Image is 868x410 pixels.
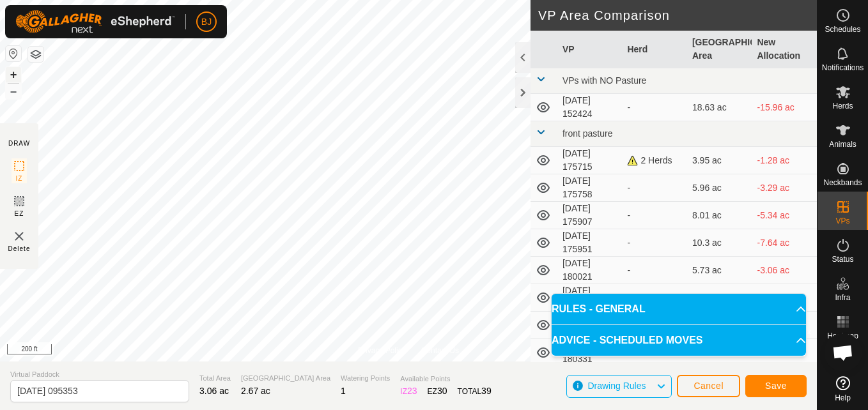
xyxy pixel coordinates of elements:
td: [DATE] 180213 [557,284,623,312]
a: Privacy Policy [358,345,406,356]
span: Heatmap [827,332,858,340]
div: IZ [400,384,417,398]
span: Cancel [694,381,724,391]
span: Neckbands [823,179,862,186]
th: VP [557,31,623,68]
button: – [6,84,21,99]
button: Cancel [677,375,740,397]
button: Save [745,375,807,397]
span: Total Area [199,373,231,384]
span: Schedules [825,26,860,33]
span: [GEOGRAPHIC_DATA] Area [241,373,330,384]
span: Watering Points [341,373,390,384]
span: ADVICE - SCHEDULED MOVES [552,333,702,348]
div: EZ [428,384,447,398]
td: -5.34 ac [752,202,817,229]
td: [DATE] 175907 [557,202,623,229]
td: 5.96 ac [687,174,752,202]
div: - [627,181,682,195]
span: EZ [15,209,24,218]
h2: VP Area Comparison [538,8,817,23]
td: -7.64 ac [752,229,817,257]
div: TOTAL [458,384,492,398]
span: Notifications [822,64,864,72]
td: [DATE] 175951 [557,229,623,257]
p-accordion-header: ADVICE - SCHEDULED MOVES [552,325,806,356]
span: Drawing Rules [587,381,646,391]
div: - [627,101,682,114]
span: Save [765,381,787,391]
td: 5.73 ac [687,257,752,284]
img: Gallagher Logo [15,10,175,33]
span: Help [835,394,851,402]
span: 1 [341,386,346,396]
span: 39 [481,386,492,396]
td: [DATE] 180021 [557,257,623,284]
span: 23 [407,386,417,396]
span: 30 [437,386,447,396]
td: -1.28 ac [752,147,817,174]
div: DRAW [8,139,30,148]
span: 2.67 ac [241,386,270,396]
td: [DATE] 175715 [557,147,623,174]
td: 3.95 ac [687,147,752,174]
span: Delete [8,244,31,254]
td: -6.45 ac [752,284,817,312]
div: - [627,209,682,222]
p-accordion-header: RULES - GENERAL [552,294,806,324]
span: Available Points [400,374,491,384]
div: - [627,236,682,250]
td: 10.3 ac [687,229,752,257]
span: front pasture [562,128,613,139]
button: Reset Map [6,46,21,61]
th: Herd [622,31,687,68]
td: -3.06 ac [752,257,817,284]
th: New Allocation [752,31,817,68]
span: 3.06 ac [199,386,229,396]
div: - [627,291,682,305]
span: BJ [201,15,212,29]
span: Herds [832,102,853,110]
a: Help [818,371,868,407]
td: [DATE] 152424 [557,94,623,121]
td: 9.12 ac [687,284,752,312]
td: 18.63 ac [687,94,752,121]
td: 8.01 ac [687,202,752,229]
div: - [627,264,682,277]
td: -3.29 ac [752,174,817,202]
span: IZ [16,174,23,183]
span: VPs [835,217,849,225]
th: [GEOGRAPHIC_DATA] Area [687,31,752,68]
img: VP [12,229,27,244]
span: Infra [835,294,850,301]
span: VPs with NO Pasture [562,75,647,86]
button: Map Layers [28,47,43,62]
div: 2 Herds [627,154,682,167]
span: Virtual Paddock [10,369,189,380]
div: Open chat [824,333,862,372]
span: RULES - GENERAL [552,301,646,317]
a: Contact Us [421,345,459,356]
button: + [6,67,21,82]
span: Animals [829,140,856,148]
span: Status [832,255,853,263]
td: -15.96 ac [752,94,817,121]
td: [DATE] 175758 [557,174,623,202]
